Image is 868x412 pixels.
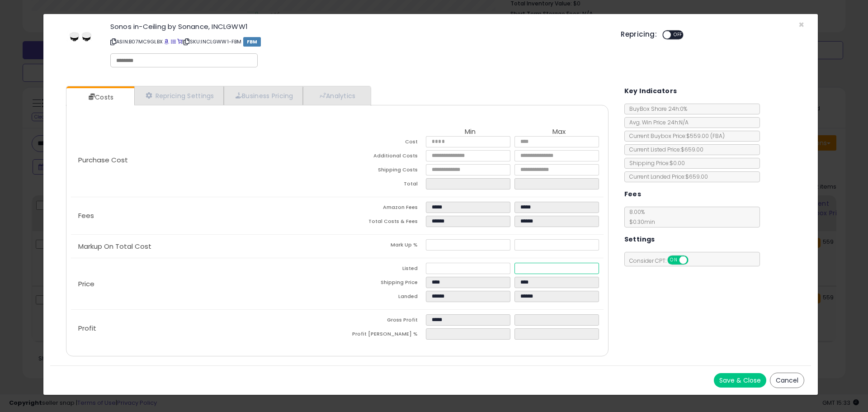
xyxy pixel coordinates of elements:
[110,23,607,30] h3: Sonos in-Ceiling by Sonance, INCLGWW1
[337,277,426,291] td: Shipping Price
[625,132,725,140] span: Current Buybox Price:
[224,86,303,105] a: Business Pricing
[110,34,607,49] p: ASIN: B07MC9GLBX | SKU: INCLGWW1-FBM
[303,86,370,105] a: Analytics
[625,173,708,180] span: Current Landed Price: $659.00
[625,208,655,226] span: 8.00 %
[71,156,337,164] p: Purchase Cost
[668,256,679,264] span: ON
[337,178,426,192] td: Total
[625,146,703,153] span: Current Listed Price: $659.00
[71,325,337,332] p: Profit
[798,18,804,31] span: ×
[625,218,655,226] span: $0.30 min
[71,243,337,250] p: Markup On Total Cost
[624,85,677,97] h5: Key Indicators
[710,132,725,140] span: ( FBA )
[67,23,94,50] img: 217zNkq-KcL._SL60_.jpg
[714,373,766,388] button: Save & Close
[426,128,514,136] th: Min
[243,37,261,47] span: FBM
[337,263,426,277] td: Listed
[624,234,655,245] h5: Settings
[177,38,182,45] a: Your listing only
[514,128,603,136] th: Max
[625,105,687,113] span: BuyBox Share 24h: 0%
[337,164,426,178] td: Shipping Costs
[624,189,642,200] h5: Fees
[625,118,689,126] span: Avg. Win Price 24h: N/A
[625,159,685,167] span: Shipping Price: $0.00
[337,291,426,305] td: Landed
[66,88,133,106] a: Costs
[337,202,426,216] td: Amazon Fees
[687,256,701,264] span: OFF
[625,257,700,265] span: Consider CPT:
[337,314,426,328] td: Gross Profit
[134,86,224,105] a: Repricing Settings
[71,212,337,219] p: Fees
[164,38,169,45] a: BuyBox page
[671,31,685,39] span: OFF
[337,136,426,150] td: Cost
[337,216,426,230] td: Total Costs & Fees
[337,239,426,253] td: Mark Up %
[770,373,804,388] button: Cancel
[337,328,426,342] td: Profit [PERSON_NAME] %
[337,150,426,164] td: Additional Costs
[171,38,176,45] a: All offer listings
[686,132,725,140] span: $559.00
[621,31,657,38] h5: Repricing:
[71,280,337,288] p: Price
